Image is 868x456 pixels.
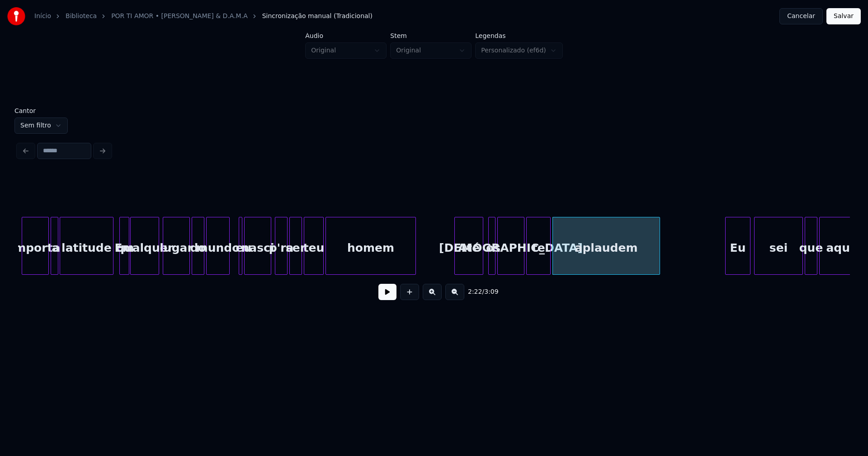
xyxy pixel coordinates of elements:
[468,287,490,296] div: /
[66,12,97,21] a: Biblioteca
[468,287,482,296] span: 2:22
[390,33,472,39] label: Stem
[475,33,563,39] label: Legendas
[826,8,861,24] button: Salvar
[34,12,51,21] a: Início
[111,12,248,21] a: POR TI AMOR • [PERSON_NAME] & D.A.M.A
[14,108,68,114] label: Cantor
[34,12,373,21] nav: breadcrumb
[305,33,387,39] label: Áudio
[779,8,823,24] button: Cancelar
[262,12,373,21] span: Sincronização manual (Tradicional)
[7,7,25,25] img: youka
[484,287,498,296] span: 3:09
